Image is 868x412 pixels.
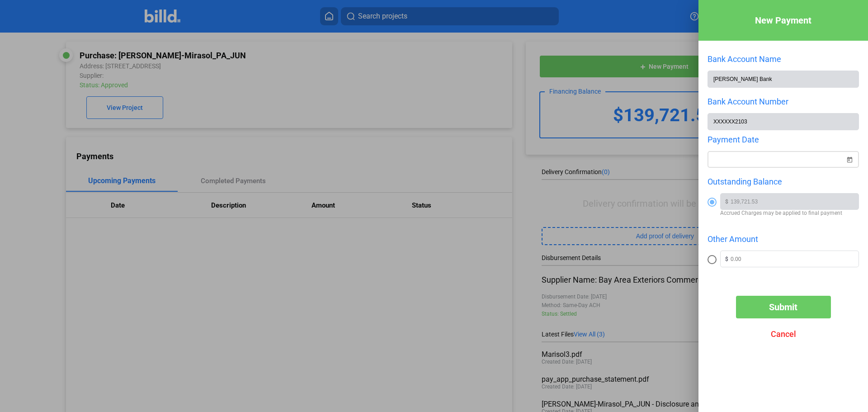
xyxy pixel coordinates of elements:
span: Accrued Charges may be applied to final payment [720,210,859,216]
input: 0.00 [731,251,859,265]
div: Outstanding Balance [708,177,859,186]
div: Other Amount [708,234,859,244]
div: Bank Account Name [708,54,859,64]
input: 0.00 [731,194,859,207]
span: Submit [769,302,797,313]
button: Cancel [736,323,831,346]
span: $ [721,251,731,267]
button: Open calendar [845,150,854,159]
div: Bank Account Number [708,97,859,106]
button: Submit [736,296,831,318]
span: $ [721,194,731,209]
div: Payment Date [708,135,859,144]
span: Cancel [771,329,796,339]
